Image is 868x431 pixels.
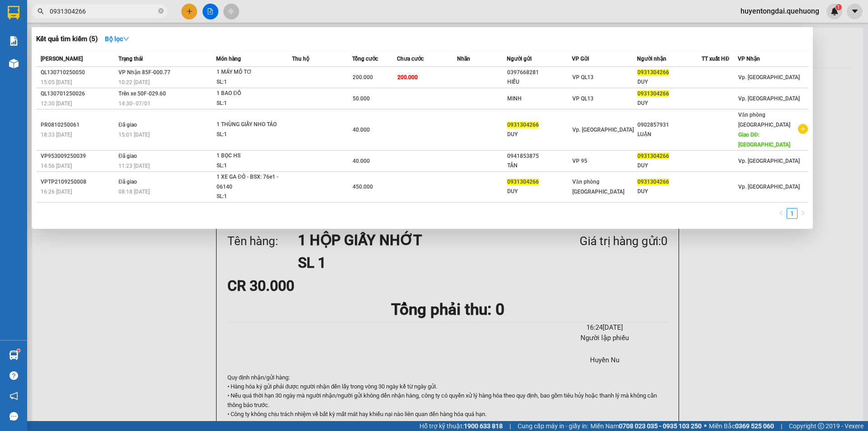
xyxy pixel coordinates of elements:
div: SL: 1 [217,161,284,171]
span: Giao DĐ: [GEOGRAPHIC_DATA] [738,132,790,148]
div: MINH [507,94,571,104]
div: SL: 1 [217,77,284,87]
span: VP Gửi [572,56,589,62]
span: 200.000 [353,74,373,81]
span: 0931304266 [637,179,669,185]
span: search [38,8,44,14]
span: 14:30 - 07/01 [118,100,151,107]
span: close-circle [158,7,164,16]
div: LUẬN [637,130,702,139]
span: plus-circle [798,124,808,134]
button: right [797,208,808,219]
div: TÂN [507,161,571,171]
div: QL130710250050 [41,68,116,77]
span: 40.000 [353,127,370,133]
div: 0902857931 [637,120,702,130]
div: 1 BAO ĐỒ [217,89,284,99]
div: DUY [637,187,702,196]
span: 200.000 [397,74,418,81]
span: 15:01 [DATE] [118,132,150,138]
span: VP QL13 [572,74,594,81]
li: Next Page [797,208,808,219]
button: left [776,208,787,219]
div: DUY [637,99,702,108]
span: Vp. [GEOGRAPHIC_DATA] [572,127,634,133]
span: VP QL13 [572,95,594,102]
div: SL: 1 [217,99,284,109]
span: 10:22 [DATE] [118,79,150,85]
b: Biên nhận gởi hàng hóa [58,13,87,87]
span: Đã giao [118,179,137,185]
div: DUY [507,130,571,139]
div: 0397668281 [507,68,571,77]
img: warehouse-icon [9,59,19,68]
span: TT xuất HĐ [702,56,729,62]
span: Người nhận [637,56,666,62]
span: Văn phòng [GEOGRAPHIC_DATA] [572,179,624,195]
span: Thu hộ [292,56,309,62]
span: Trên xe 50F-029.60 [118,90,166,97]
span: close-circle [158,8,164,14]
span: 12:30 [DATE] [41,100,72,107]
span: Nhãn [457,56,470,62]
span: Đã giao [118,122,137,128]
span: 40.000 [353,158,370,164]
span: Món hàng [216,56,241,62]
span: Vp. [GEOGRAPHIC_DATA] [738,184,800,190]
span: Vp. [GEOGRAPHIC_DATA] [738,95,800,102]
input: Tìm tên, số ĐT hoặc mã đơn [50,6,156,16]
div: DUY [637,77,702,87]
img: warehouse-icon [9,350,19,360]
a: 1 [787,208,797,218]
sup: 1 [17,349,20,352]
span: 0931304266 [637,90,669,97]
div: HIẾU [507,77,571,87]
b: An Anh Limousine [11,58,50,101]
li: 1 [787,208,797,219]
li: Previous Page [776,208,787,219]
div: 1 MÁY MÔ TƠ [217,67,284,77]
span: Vp. [GEOGRAPHIC_DATA] [738,158,800,164]
div: 1 THÙNG GIẤY NHO TÁO [217,120,284,130]
span: VP Nhận [738,56,760,62]
span: left [778,210,784,216]
span: Vp. [GEOGRAPHIC_DATA] [738,74,800,81]
span: right [800,210,806,216]
strong: Bộ lọc [105,35,129,43]
div: 1 BỌC HS [217,151,284,161]
span: 0931304266 [507,122,539,128]
span: 0931304266 [637,69,669,76]
button: Bộ lọcdown [98,32,137,46]
span: notification [9,392,18,400]
div: VP953009250039 [41,152,116,161]
span: 15:05 [DATE] [41,79,72,85]
div: DUY [637,161,702,171]
span: 50.000 [353,95,370,102]
div: QL130701250026 [41,89,116,99]
div: PR0810250061 [41,120,116,130]
span: Người gửi [507,56,532,62]
span: Tổng cước [352,56,378,62]
span: 14:56 [DATE] [41,163,72,169]
span: down [123,36,129,42]
span: question-circle [9,371,18,380]
div: DUY [507,187,571,196]
span: VP Nhận 85F-000.77 [118,69,170,76]
span: Đã giao [118,153,137,159]
span: 450.000 [353,184,373,190]
img: logo-vxr [8,6,19,19]
span: Trạng thái [118,56,143,62]
div: 0941853875 [507,152,571,161]
span: 18:33 [DATE] [41,132,72,138]
div: 1 XE GA ĐỎ - BSX: 76e1 - 06140 [217,172,284,192]
span: 0931304266 [507,179,539,185]
span: [PERSON_NAME] [41,56,83,62]
span: 0931304266 [637,153,669,159]
span: 16:26 [DATE] [41,189,72,195]
span: VP 95 [572,158,587,164]
span: message [9,412,18,421]
h3: Kết quả tìm kiếm ( 5 ) [36,34,98,44]
div: SL: 1 [217,192,284,202]
span: 11:23 [DATE] [118,163,150,169]
div: SL: 1 [217,130,284,140]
